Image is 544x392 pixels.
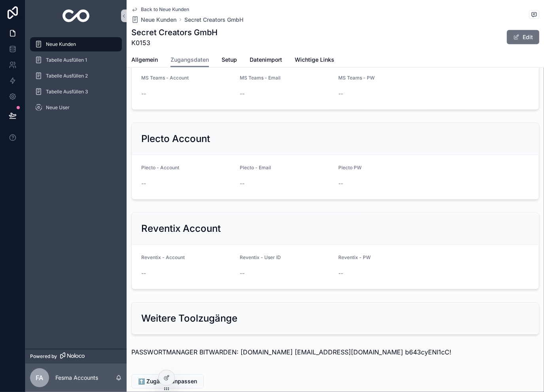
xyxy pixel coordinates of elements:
h2: Weitere Toolzugänge [141,312,237,325]
a: Secret Creators GmbH [184,16,243,24]
span: Wichtige Links [295,56,334,64]
button: Edit [507,30,539,44]
h1: Secret Creators GmbH [131,27,218,38]
span: FA [36,373,44,383]
a: Tabelle Ausfüllen 1 [30,53,122,67]
span: -- [141,90,146,98]
p: PASSWORTMANAGER BITWARDEN: [DOMAIN_NAME] [EMAIL_ADDRESS][DOMAIN_NAME] b643cyENI1cC! [131,347,539,357]
span: Back to Neue Kunden [141,6,189,13]
span: Tabelle Ausfüllen 2 [46,73,88,79]
a: Setup [222,53,237,68]
button: ⬆️ Zugänge anpassen [131,374,204,388]
p: Fesma Accounts [55,374,98,382]
span: Tabelle Ausfüllen 3 [46,89,88,95]
span: -- [240,269,245,277]
span: -- [240,90,245,98]
span: MS Teams - Email [240,75,281,81]
span: Plecto - Account [141,165,179,170]
span: -- [339,90,343,98]
span: Neue User [46,104,70,111]
div: scrollable content [25,32,127,125]
a: Neue Kunden [131,16,176,24]
a: Tabelle Ausfüllen 2 [30,69,122,83]
span: -- [339,269,343,277]
a: Back to Neue Kunden [131,6,189,13]
span: Reventix - User ID [240,254,281,260]
a: Datenimport [250,53,282,68]
span: Tabelle Ausfüllen 1 [46,57,87,63]
a: Neue User [30,100,122,115]
span: -- [141,269,146,277]
span: Neue Kunden [141,16,176,24]
span: Reventix - Account [141,254,185,260]
span: Neue Kunden [46,41,76,47]
span: Plecto PW [339,165,362,170]
h2: Reventix Account [141,222,221,235]
span: MS Teams - PW [339,75,375,81]
span: Plecto - Email [240,165,271,170]
span: Zugangsdaten [171,56,209,64]
span: -- [141,180,146,187]
a: Wichtige Links [295,53,334,68]
h2: Plecto Account [141,133,210,145]
a: Neue Kunden [30,37,122,51]
span: ⬆️ Zugänge anpassen [138,377,197,385]
a: Tabelle Ausfüllen 3 [30,85,122,99]
span: Setup [222,56,237,64]
a: Zugangsdaten [171,53,209,68]
a: Allgemein [131,53,158,68]
span: Reventix - PW [339,254,371,260]
span: -- [240,180,245,187]
span: Powered by [30,353,57,360]
span: Datenimport [250,56,282,64]
span: Allgemein [131,56,158,64]
span: MS Teams - Account [141,75,189,81]
img: App logo [63,9,90,22]
span: K0153 [131,38,218,47]
a: Powered by [25,349,127,364]
span: -- [339,180,343,187]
